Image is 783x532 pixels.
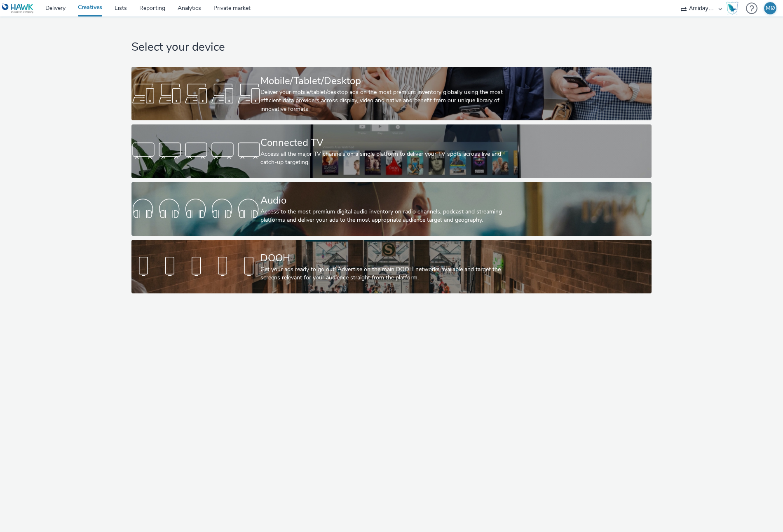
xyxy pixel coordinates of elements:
[726,2,742,15] a: Hawk Academy
[766,2,775,14] div: MØ
[2,3,34,14] img: undefined Logo
[726,2,738,15] img: Hawk Academy
[131,40,652,55] h1: Select your device
[260,193,519,208] div: Audio
[260,136,519,150] div: Connected TV
[260,74,519,88] div: Mobile/Tablet/Desktop
[131,240,652,293] a: DOOHGet your ads ready to go out! Advertise on the main DOOH networks available and target the sc...
[260,88,519,113] div: Deliver your mobile/tablet/desktop ads on the most premium inventory globally using the most effi...
[131,182,652,236] a: AudioAccess to the most premium digital audio inventory on radio channels, podcast and streaming ...
[131,124,652,178] a: Connected TVAccess all the major TV channels on a single platform to deliver your TV spots across...
[260,150,519,167] div: Access all the major TV channels on a single platform to deliver your TV spots across live and ca...
[260,208,519,225] div: Access to the most premium digital audio inventory on radio channels, podcast and streaming platf...
[260,265,519,282] div: Get your ads ready to go out! Advertise on the main DOOH networks available and target the screen...
[131,67,652,120] a: Mobile/Tablet/DesktopDeliver your mobile/tablet/desktop ads on the most premium inventory globall...
[260,251,519,265] div: DOOH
